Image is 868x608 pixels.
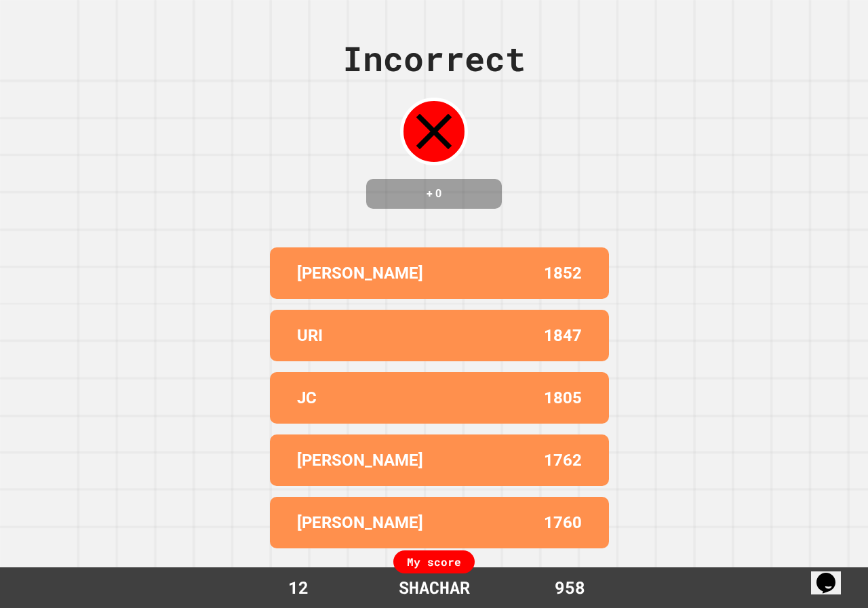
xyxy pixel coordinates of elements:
p: 1852 [544,261,582,285]
p: [PERSON_NAME] [297,261,423,285]
div: My score [393,550,475,573]
p: URI [297,323,323,348]
div: 12 [248,575,349,601]
p: 1762 [544,448,582,472]
h4: + 0 [380,186,488,202]
iframe: chat widget [811,554,854,594]
p: JC [297,386,317,410]
p: [PERSON_NAME] [297,510,423,535]
div: 958 [519,575,620,601]
p: 1805 [544,386,582,410]
div: SHACHAR [385,575,484,601]
p: 1760 [544,510,582,535]
p: [PERSON_NAME] [297,448,423,472]
div: Incorrect [342,33,526,84]
p: 1847 [544,323,582,348]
